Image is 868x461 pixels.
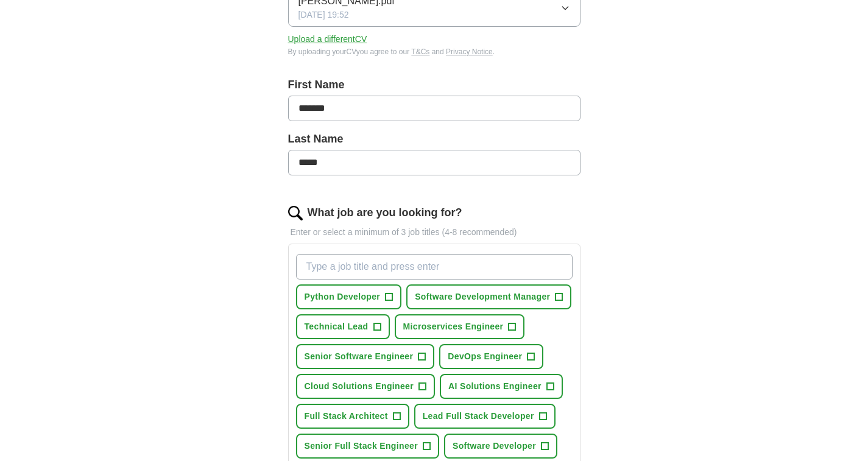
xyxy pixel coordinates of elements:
[305,440,418,452] span: Senior Full Stack Engineer
[411,48,429,56] a: T&Cs
[415,290,550,303] span: Software Development Manager
[448,350,522,363] span: DevOps Engineer
[296,284,402,309] button: Python Developer
[446,48,493,56] a: Privacy Notice
[395,314,525,339] button: Microservices Engineer
[296,344,435,369] button: Senior Software Engineer
[288,77,580,93] label: First Name
[305,380,414,393] span: Cloud Solutions Engineer
[440,374,563,399] button: AI Solutions Engineer
[288,33,367,46] button: Upload a differentCV
[296,314,390,339] button: Technical Lead
[288,46,580,57] div: By uploading your CV you agree to our and .
[423,410,534,423] span: Lead Full Stack Developer
[305,410,388,423] span: Full Stack Architect
[406,284,571,309] button: Software Development Manager
[296,374,436,399] button: Cloud Solutions Engineer
[296,434,439,459] button: Senior Full Stack Engineer
[444,434,557,459] button: Software Developer
[305,290,381,303] span: Python Developer
[305,350,414,363] span: Senior Software Engineer
[288,226,580,239] p: Enter or select a minimum of 3 job titles (4-8 recommended)
[439,344,543,369] button: DevOps Engineer
[288,206,303,220] img: search.png
[403,320,504,333] span: Microservices Engineer
[296,404,409,429] button: Full Stack Architect
[296,254,573,280] input: Type a job title and press enter
[298,9,349,21] span: [DATE] 19:52
[308,205,462,221] label: What job are you looking for?
[305,320,369,333] span: Technical Lead
[288,131,580,147] label: Last Name
[453,440,536,452] span: Software Developer
[414,404,556,429] button: Lead Full Stack Developer
[448,380,542,393] span: AI Solutions Engineer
